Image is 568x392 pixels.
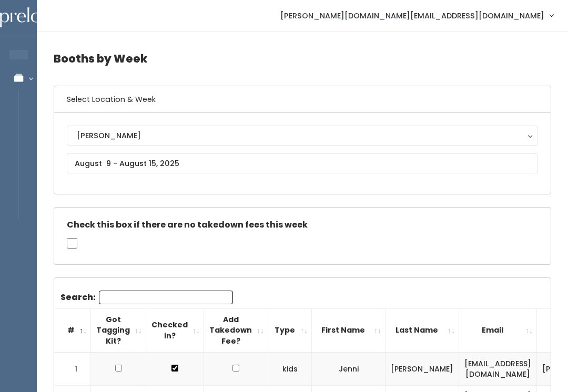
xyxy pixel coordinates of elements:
th: Got Tagging Kit?: activate to sort column ascending [91,308,146,352]
td: kids [268,353,312,386]
th: Type: activate to sort column ascending [268,308,312,352]
div: [PERSON_NAME] [77,130,528,141]
th: First Name: activate to sort column ascending [312,308,386,352]
td: [PERSON_NAME] [386,353,459,386]
td: 1 [54,353,91,386]
td: Jenni [312,353,386,386]
input: August 9 - August 15, 2025 [67,153,538,173]
td: [EMAIL_ADDRESS][DOMAIN_NAME] [459,353,537,386]
button: [PERSON_NAME] [67,126,538,146]
a: [PERSON_NAME][DOMAIN_NAME][EMAIL_ADDRESS][DOMAIN_NAME] [270,4,564,27]
span: [PERSON_NAME][DOMAIN_NAME][EMAIL_ADDRESS][DOMAIN_NAME] [280,10,544,22]
h6: Select Location & Week [54,86,551,113]
th: Checked in?: activate to sort column ascending [146,308,204,352]
h5: Check this box if there are no takedown fees this week [67,220,538,230]
th: #: activate to sort column descending [54,308,91,352]
th: Add Takedown Fee?: activate to sort column ascending [204,308,268,352]
input: Search: [99,291,233,304]
h4: Booths by Week [54,44,551,73]
label: Search: [60,291,233,304]
th: Last Name: activate to sort column ascending [386,308,459,352]
th: Email: activate to sort column ascending [459,308,537,352]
